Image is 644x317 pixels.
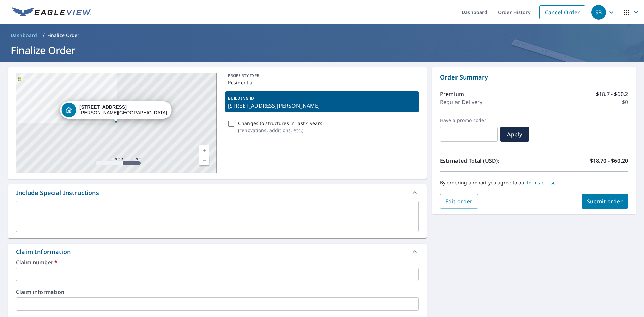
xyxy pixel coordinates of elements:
[16,188,99,197] div: Include Special Instructions
[582,194,628,209] button: Submit order
[587,198,623,205] span: Submit order
[79,104,127,110] strong: [STREET_ADDRESS]
[8,43,636,57] h1: Finalize Order
[8,244,427,260] div: Claim Information
[440,117,498,123] label: Have a promo code?
[440,73,628,82] p: Order Summary
[440,157,534,165] p: Estimated Total (USD):
[199,145,209,155] a: Current Level 17, Zoom In
[596,90,628,98] p: $18.7 - $60.2
[228,79,416,86] p: Residential
[228,73,416,79] p: PROPERTY TYPE
[445,198,473,205] span: Edit order
[440,194,478,209] button: Edit order
[60,101,172,122] div: Dropped pin, building 1, Residential property, 1263 W 19th St Baxter Springs, KS 66713
[440,98,482,106] p: Regular Delivery
[12,7,91,17] img: EV Logo
[47,32,80,39] p: Finalize Order
[16,260,419,265] label: Claim number
[8,184,427,201] div: Include Special Instructions
[8,30,40,41] a: Dashboard
[506,130,524,138] span: Apply
[228,102,416,110] p: [STREET_ADDRESS][PERSON_NAME]
[591,5,606,20] div: SB
[622,98,628,106] p: $0
[43,31,45,39] li: /
[228,95,254,101] p: BUILDING ID
[500,127,529,142] button: Apply
[199,155,209,165] a: Current Level 17, Zoom Out
[11,32,37,39] span: Dashboard
[539,5,585,19] a: Cancel Order
[16,247,71,256] div: Claim Information
[238,120,322,127] p: Changes to structures in last 4 years
[16,289,419,295] label: Claim information
[440,180,628,186] p: By ordering a report you agree to our
[590,157,628,165] p: $18.70 - $60.20
[79,104,167,116] div: [PERSON_NAME][GEOGRAPHIC_DATA]
[238,127,322,134] p: ( renovations, additions, etc. )
[526,179,556,186] a: Terms of Use
[8,30,636,41] nav: breadcrumb
[440,90,464,98] p: Premium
